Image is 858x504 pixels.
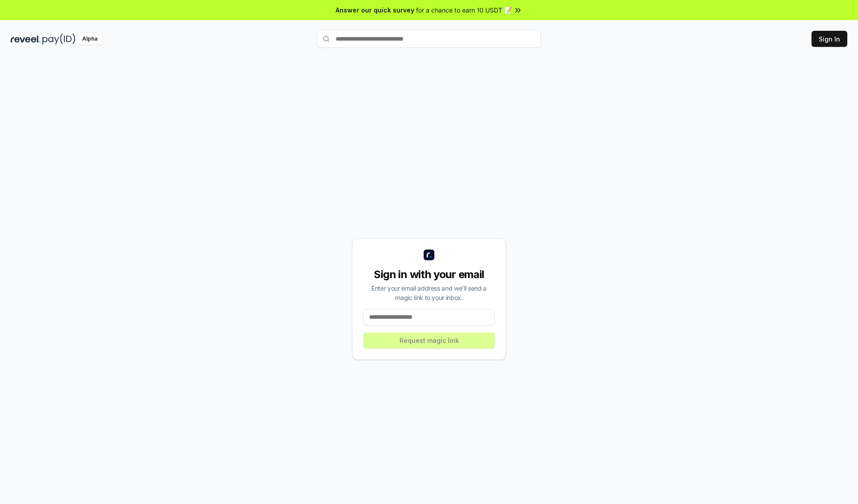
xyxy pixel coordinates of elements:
img: logo_small [424,250,434,260]
div: Sign in with your email [363,267,495,282]
button: Sign In [812,31,847,47]
div: Enter your email address and we’ll send a magic link to your inbox. [363,283,495,302]
img: reveel_dark [11,33,41,45]
span: for a chance to earn 10 USDT 📝 [416,5,512,15]
span: Answer our quick survey [336,5,414,15]
img: pay_id [42,33,76,45]
div: Alpha [77,33,102,45]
